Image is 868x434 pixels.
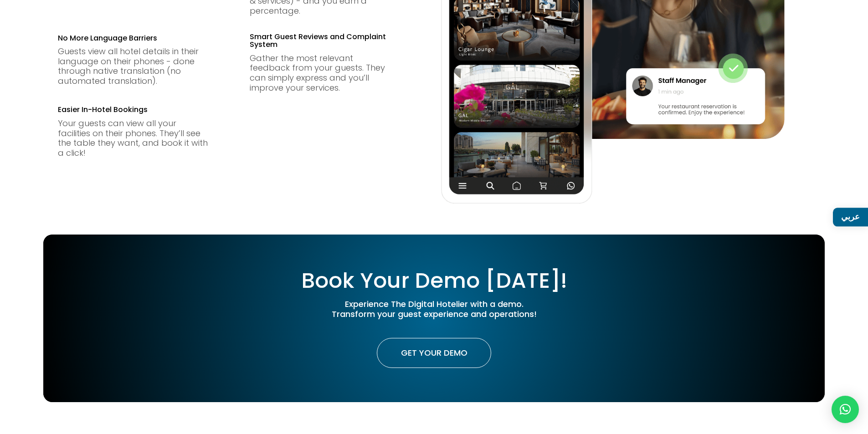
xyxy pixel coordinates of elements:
[250,31,386,50] span: Smart Guest Reviews and Complaint System
[43,268,825,298] h2: Book Your Demo [DATE]!
[58,33,157,43] span: No More Language Barriers
[58,104,148,115] span: Easier In-Hotel Bookings
[833,208,868,226] a: عربي
[298,299,571,319] p: Experience The Digital Hotelier with a demo. Transform your guest experience and operations!
[58,118,210,158] div: Your guests can view all your facilities on their phones. They’ll see the table they want, and bo...
[250,53,401,92] div: Gather the most relevant feedback from your guests. They can simply express and you’ll improve yo...
[377,338,491,368] a: Get Your Demo
[58,46,210,86] p: Guests view all hotel details in their language on their phones - done through native translation...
